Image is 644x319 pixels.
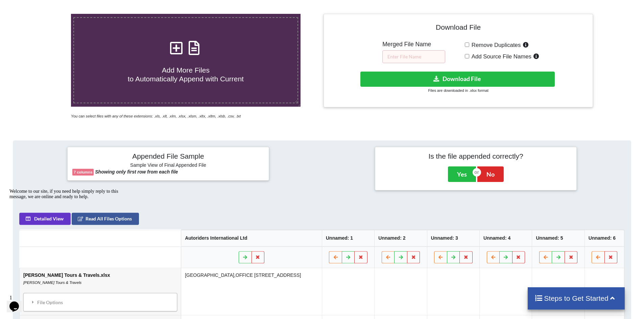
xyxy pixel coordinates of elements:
[181,230,322,246] th: Autoriders International Ltd
[25,295,175,309] div: File Options
[181,268,322,315] td: [GEOGRAPHIC_DATA],OFFICE [STREET_ADDRESS]
[469,42,521,48] span: Remove Duplicates
[469,53,531,60] span: Add Source File Names
[3,3,112,13] span: Welcome to our site, if you need help simply reply to this message, we are online and ready to help.
[477,166,504,182] button: No
[585,230,624,246] th: Unnamed: 6
[71,114,241,118] i: You can select files with any of these extensions: .xls, .xlt, .xlm, .xlsx, .xlsm, .xltx, .xltm, ...
[427,230,479,246] th: Unnamed: 3
[380,152,572,160] h4: Is the file appended correctly?
[7,186,128,289] iframe: chat widget
[382,50,445,63] input: Enter File Name
[3,3,124,14] div: Welcome to our site, if you need help simply reply to this message, we are online and ready to help.
[72,162,264,169] h6: Sample View of Final Appended File
[375,230,427,246] th: Unnamed: 2
[360,72,555,87] button: Download File
[322,230,374,246] th: Unnamed: 1
[7,292,28,312] iframe: chat widget
[128,66,244,82] span: Add More Files to Automatically Append with Current
[74,170,92,174] b: 7 columns
[479,230,532,246] th: Unnamed: 4
[72,152,264,161] h4: Appended File Sample
[329,19,588,38] h4: Download File
[382,41,445,48] h5: Merged File Name
[448,166,476,182] button: Yes
[532,230,585,246] th: Unnamed: 5
[428,88,488,92] small: Files are downloaded in .xlsx format
[95,169,178,175] b: Showing only first row from each file
[20,268,181,315] td: [PERSON_NAME] Tours & Travels.xlsx
[534,294,618,302] h4: Steps to Get Started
